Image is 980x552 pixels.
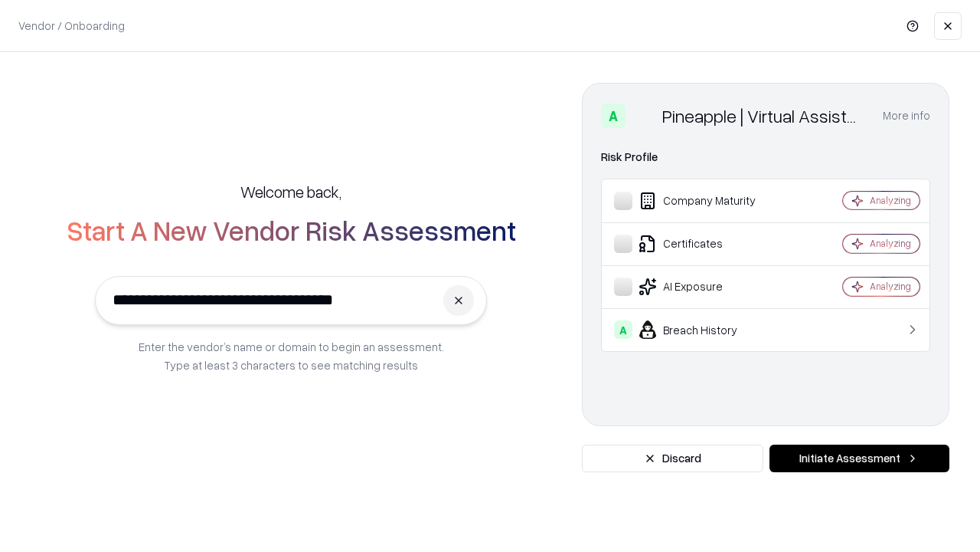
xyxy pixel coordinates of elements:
[614,320,632,339] div: A
[67,215,516,245] h2: Start A New Vendor Risk Assessment
[662,103,864,128] div: Pineapple | Virtual Assistant Agency
[769,445,949,472] button: Initiate Assessment
[614,278,797,296] div: AI Exposure
[870,194,911,207] div: Analyzing
[614,192,797,210] div: Company Maturity
[240,181,341,202] h5: Welcome back,
[601,148,930,166] div: Risk Profile
[614,235,797,253] div: Certificates
[582,445,763,472] button: Discard
[883,102,930,130] button: More info
[632,103,656,128] img: Pineapple | Virtual Assistant Agency
[870,280,911,293] div: Analyzing
[870,237,911,250] div: Analyzing
[139,337,444,374] p: Enter the vendor’s name or domain to begin an assessment. Type at least 3 characters to see match...
[614,320,797,339] div: Breach History
[601,103,626,128] div: A
[18,18,125,34] p: Vendor / Onboarding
